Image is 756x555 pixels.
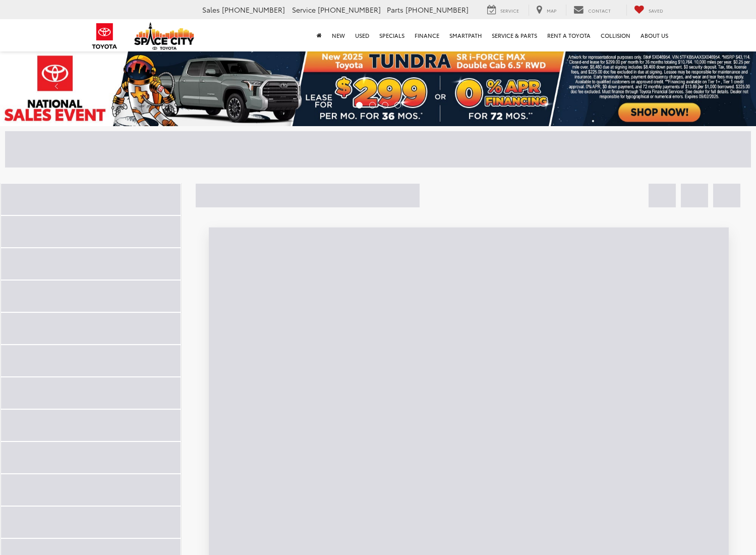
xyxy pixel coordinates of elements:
a: Service & Parts [487,19,542,51]
span: [PHONE_NUMBER] [222,5,285,15]
img: Space City Toyota [134,22,195,50]
a: SmartPath [444,19,487,51]
a: Contact [566,5,618,16]
a: Collision [596,19,635,51]
span: Saved [649,7,663,14]
span: Parts [387,5,403,15]
img: Toyota [86,20,124,52]
a: Specials [374,19,410,51]
span: Sales [202,5,220,15]
a: About Us [635,19,673,51]
span: [PHONE_NUMBER] [405,5,469,15]
span: Contact [588,7,611,14]
a: Map [529,5,564,16]
span: Service [292,5,316,15]
a: Used [350,19,374,51]
a: New [327,19,350,51]
a: Home [312,19,327,51]
span: Map [547,7,556,14]
a: Finance [410,19,444,51]
a: Service [480,5,527,16]
a: Rent a Toyota [542,19,596,51]
a: My Saved Vehicles [626,5,671,16]
span: Service [500,7,519,14]
span: [PHONE_NUMBER] [318,5,381,15]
